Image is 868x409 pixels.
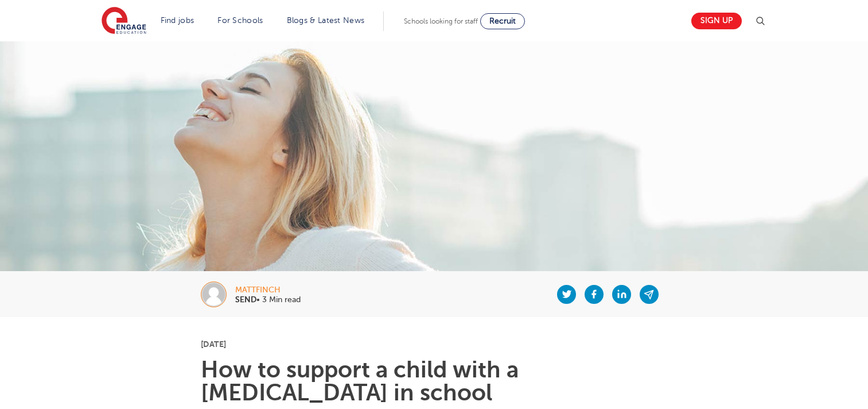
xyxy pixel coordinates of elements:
h1: How to support a child with a [MEDICAL_DATA] in school [201,358,667,404]
a: Sign up [691,13,742,29]
a: For Schools [217,16,263,25]
img: Engage Education [102,7,146,36]
b: SEND [235,295,256,304]
div: mattfinch [235,286,301,294]
p: [DATE] [201,340,667,348]
a: Blogs & Latest News [287,16,365,25]
span: Schools looking for staff [404,17,478,25]
a: Find jobs [161,16,194,25]
p: • 3 Min read [235,296,301,304]
span: Recruit [489,17,516,25]
a: Recruit [480,13,525,29]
